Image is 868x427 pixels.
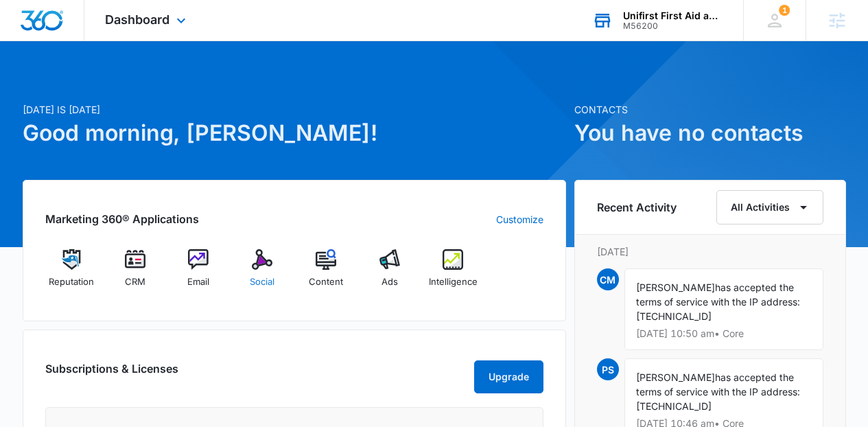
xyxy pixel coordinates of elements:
[597,244,823,259] p: [DATE]
[636,400,712,412] span: [TECHNICAL_ID]
[636,329,812,338] p: [DATE] 10:50 am • Core
[636,371,800,397] span: has accepted the terms of service with the IP address:
[105,12,169,27] span: Dashboard
[49,275,94,289] span: Reputation
[382,275,398,289] span: Ads
[597,268,619,290] span: CM
[623,21,723,31] div: account id
[172,249,225,299] a: Email
[636,310,712,322] span: [TECHNICAL_ID]
[779,5,790,16] div: notifications count
[429,275,478,289] span: Intelligence
[108,249,161,299] a: CRM
[45,211,199,227] h2: Marketing 360® Applications
[236,249,289,299] a: Social
[474,360,543,393] button: Upgrade
[496,212,543,227] a: Customize
[23,102,566,117] p: [DATE] is [DATE]
[309,275,343,289] span: Content
[597,358,619,380] span: PS
[636,281,715,293] span: [PERSON_NAME]
[597,199,677,216] h6: Recent Activity
[125,275,145,289] span: CRM
[574,102,846,117] p: Contacts
[363,249,416,299] a: Ads
[623,10,723,21] div: account name
[574,117,846,150] h1: You have no contacts
[45,249,98,299] a: Reputation
[427,249,480,299] a: Intelligence
[716,190,823,224] button: All Activities
[23,117,566,150] h1: Good morning, [PERSON_NAME]!
[636,281,800,308] span: has accepted the terms of service with the IP address:
[300,249,353,299] a: Content
[187,275,209,289] span: Email
[779,5,790,16] span: 1
[45,360,178,388] h2: Subscriptions & Licenses
[250,275,274,289] span: Social
[636,371,715,383] span: [PERSON_NAME]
